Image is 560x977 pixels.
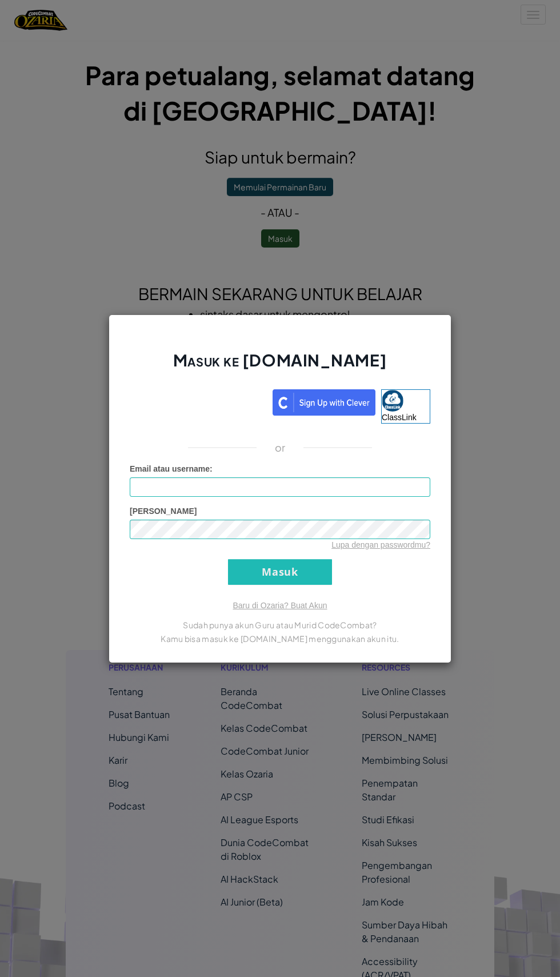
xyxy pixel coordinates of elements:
[130,463,213,474] label: :
[130,464,210,473] span: Email atau username
[130,349,430,382] h2: Masuk ke [DOMAIN_NAME]
[273,389,375,416] img: clever_sso_button@2x.png
[130,618,430,632] p: Sudah punya akun Guru atau Murid CodeCombat?
[124,388,273,413] iframe: Tombol Login dengan Google
[382,390,403,412] img: classlink-logo-small.png
[130,507,197,516] span: [PERSON_NAME]
[331,540,430,549] a: Lupa dengan passwordmu?
[382,413,417,422] span: ClassLink
[130,632,430,645] p: Kamu bisa masuk ke [DOMAIN_NAME] menggunakan akun itu.
[275,441,286,454] p: or
[233,601,327,610] a: Baru di Ozaria? Buat Akun
[228,559,332,585] input: Masuk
